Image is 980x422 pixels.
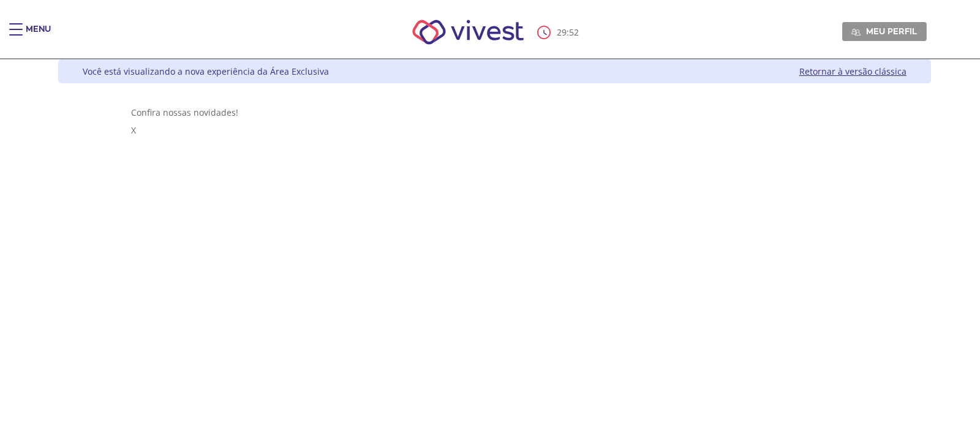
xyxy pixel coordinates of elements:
[399,6,538,58] img: Vivest
[842,22,927,40] a: Meu perfil
[866,26,917,37] span: Meu perfil
[851,28,861,37] img: Meu perfil
[569,26,579,38] span: 52
[26,23,51,48] div: Menu
[49,59,931,422] div: Vivest
[131,107,859,118] div: Confira nossas novidades!
[83,66,329,77] div: Você está visualizando a nova experiência da Área Exclusiva
[799,66,907,77] a: Retornar à versão clássica
[537,26,581,39] div: :
[557,26,567,38] span: 29
[131,124,136,136] span: X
